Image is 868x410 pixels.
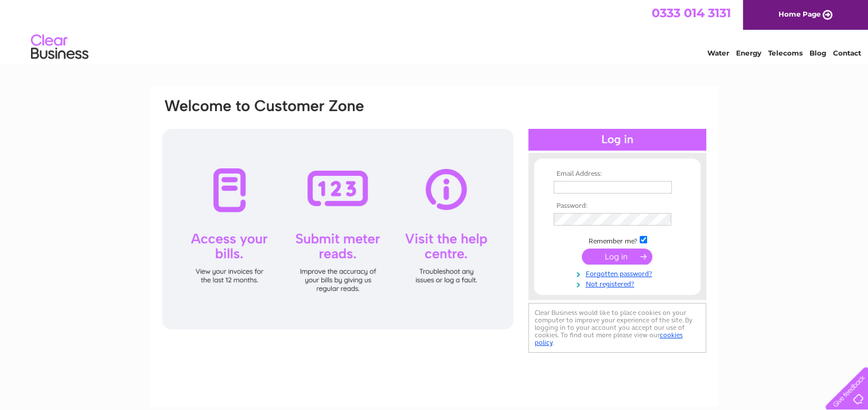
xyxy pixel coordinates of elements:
[554,278,684,289] a: Not registered?
[768,49,803,57] a: Telecoms
[809,49,826,57] a: Blog
[707,49,729,57] a: Water
[535,331,683,346] a: cookies policy
[736,49,761,57] a: Energy
[551,234,684,246] td: Remember me?
[551,202,684,210] th: Password:
[164,6,706,56] div: Clear Business is a trading name of Verastar Limited (registered in [GEOGRAPHIC_DATA] No. 3667643...
[528,303,706,353] div: Clear Business would like to place cookies on your computer to improve your experience of the sit...
[652,6,731,20] a: 0333 014 3131
[582,249,652,265] input: Submit
[833,49,861,57] a: Contact
[551,170,684,178] th: Email Address:
[30,30,89,65] img: logo.png
[554,267,684,278] a: Forgotten password?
